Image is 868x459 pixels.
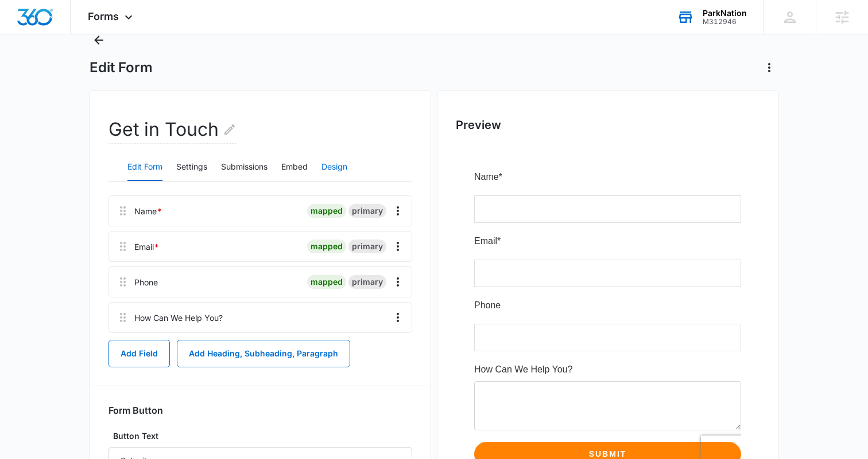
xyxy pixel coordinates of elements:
[307,275,346,289] div: mapped
[134,205,162,217] div: Name
[227,265,374,300] iframe: reCAPTCHA
[307,240,346,253] div: mapped
[134,276,158,288] div: Phone
[108,430,412,442] label: Button Text
[389,237,407,256] button: Overflow Menu
[108,405,163,416] h3: Form Button
[108,340,170,367] button: Add Field
[703,9,747,18] div: account name
[90,59,153,76] h1: Edit Form
[115,279,153,288] span: Submit
[389,308,407,327] button: Overflow Menu
[760,58,778,77] button: Actions
[176,154,207,181] button: Settings
[348,275,386,289] div: primary
[134,241,159,253] div: Email
[389,202,407,220] button: Overflow Menu
[281,154,308,181] button: Embed
[134,312,223,324] div: How Can We Help You?
[223,116,237,143] button: Edit Form Name
[348,240,386,253] div: primary
[127,154,162,181] button: Edit Form
[389,273,407,291] button: Overflow Menu
[703,18,747,26] div: account id
[108,116,237,144] h2: Get in Touch
[307,204,346,218] div: mapped
[456,116,759,134] h2: Preview
[221,154,268,181] button: Submissions
[90,31,108,49] button: Back
[88,10,119,22] span: Forms
[348,204,386,218] div: primary
[321,154,347,181] button: Design
[177,340,350,367] button: Add Heading, Subheading, Paragraph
